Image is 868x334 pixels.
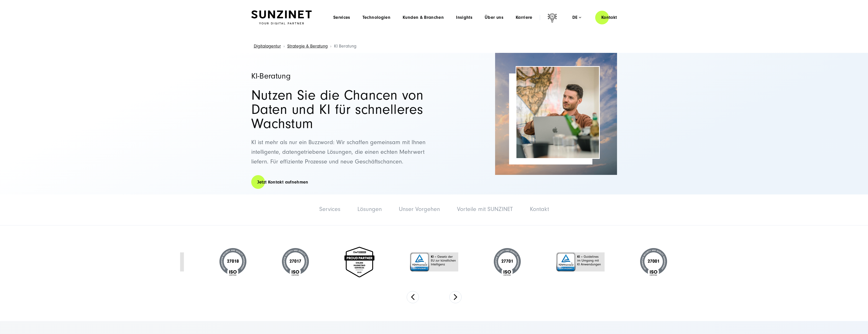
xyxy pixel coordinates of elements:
h2: Nutzen Sie die Chancen von Daten und KI für schnelleres Wachstum [251,88,429,131]
img: KI-Beratung Symbolbild mit Wolken [495,53,617,175]
img: Ein Mann sitzt in einem modernen Büro vor einem Laptop und spricht engagiert, als würde er eine I... [516,67,599,158]
a: Kontakt [530,206,549,212]
button: Previous [407,291,419,303]
img: ISO-Zertifizierungssiegel 27017 Ein rundes Siegel mit der Aufschrift „INFORMATION SECURITY AND QU... [282,248,309,276]
a: Kontakt [595,10,623,25]
a: Insights [456,15,472,20]
img: ISO 27001 Zertifizierungssiegel Ein rundes Siegel mit der Aufschrift „INFORMATION SECURITY AND QU... [640,248,667,276]
img: TÜV Rheinland Zertifizierung – KI-Richtlinien Ein TÜV Rheinland Zertifizierungslogo mit der Aufsc... [556,252,605,271]
span: KI Beratung [334,43,356,49]
a: Jetzt Kontakt aufnehmen [251,175,314,189]
button: Next [449,291,462,303]
a: Vorteile mit SUNZINET [457,206,513,212]
a: Strategie & Beratung [287,43,328,49]
div: de [572,15,581,20]
a: Kunden & Branchen [403,15,444,20]
img: ISO-Zertifizierungssiegel 27018 Ein rundes Siegel mit der Aufschrift „INFORMATION SECURITY AND QU... [219,248,246,276]
a: Über uns [485,15,503,20]
img: ISO-Zertifizierungssiegel 27701 Ein rundes Siegel mit der Aufschrift „INFORMATION SECURITY AND QU... [494,248,521,276]
a: Lösungen [357,206,382,212]
a: Services [333,15,350,20]
span: KI ist mehr als nur ein Buzzword: Wir schaffen gemeinsam mit Ihnen intelligente, datengetriebene ... [251,139,425,165]
a: Digitalagentur [254,43,281,49]
h1: KI-Beratung [251,72,429,80]
a: Unser Vorgehen [399,206,440,212]
img: SUNZINET Full Service Digital Agentur [251,10,312,25]
img: TÜV Rheinland Zertifizierung – EU-KI-Gesetz Ein TÜV Rheinland Zertifizierungslogo mit der Aufschr... [410,252,458,271]
a: Technologien [362,15,390,20]
a: Karriere [516,15,532,20]
a: Services [319,206,340,212]
img: Online marketing services 2025 - Digital Agentur SUNZNET - OMR Proud Partner [344,247,374,277]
